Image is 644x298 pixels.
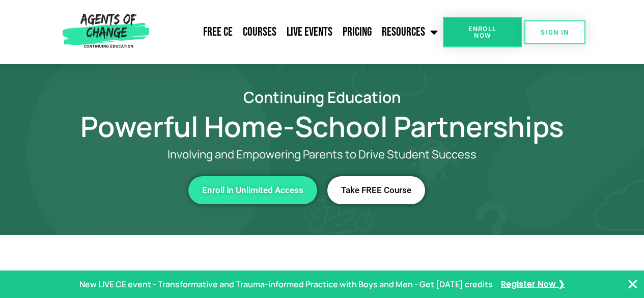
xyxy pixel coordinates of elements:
span: Take FREE Course [341,186,411,195]
p: New LIVE CE event - Transformative and Trauma-informed Practice with Boys and Men - Get [DATE] cr... [79,277,493,292]
h1: Powerful Home-School Partnerships [32,115,612,138]
a: Resources [377,19,443,45]
a: Take FREE Course [327,176,425,204]
a: SIGN IN [524,20,585,44]
a: Register Now ❯ [501,277,565,292]
span: SIGN IN [541,29,569,36]
h2: Continuing Education [32,90,612,104]
a: Enroll Now [443,17,522,47]
p: Involving and Empowering Parents to Drive Student Success [73,148,572,161]
a: Enroll in Unlimited Access [188,176,317,204]
a: Free CE [198,19,238,45]
button: Close Banner [627,278,639,290]
a: Live Events [282,19,338,45]
a: Courses [238,19,282,45]
span: Enroll in Unlimited Access [202,186,303,195]
span: Enroll Now [459,25,506,39]
nav: Menu [153,19,443,45]
a: Pricing [338,19,377,45]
